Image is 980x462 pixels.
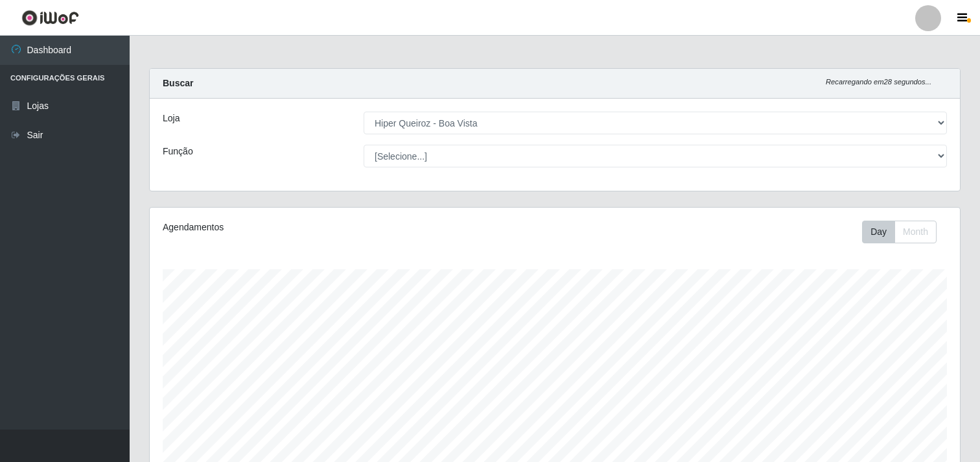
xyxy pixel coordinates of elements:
strong: Buscar [163,78,193,88]
div: First group [862,221,937,243]
button: Day [862,221,895,243]
div: Toolbar with button groups [862,221,947,243]
button: Month [894,221,937,243]
label: Loja [163,112,180,125]
img: CoreUI Logo [21,10,79,26]
i: Recarregando em 28 segundos... [826,78,931,86]
div: Agendamentos [163,221,478,234]
label: Função [163,145,193,158]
